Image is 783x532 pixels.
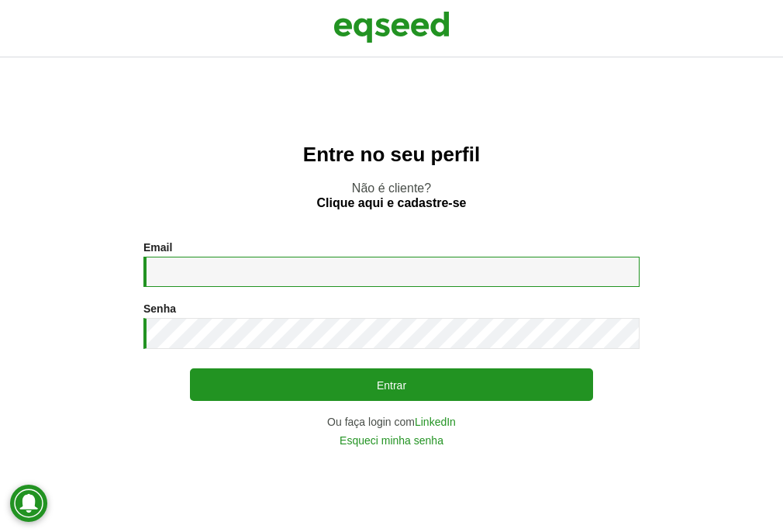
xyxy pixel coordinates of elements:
img: EqSeed Logo [333,8,450,47]
button: Entrar [190,368,593,401]
a: LinkedIn [415,416,456,427]
div: Ou faça login com [143,416,640,427]
a: Clique aqui e cadastre-se [317,197,467,209]
label: Senha [143,303,176,314]
a: Esqueci minha senha [340,435,443,446]
label: Email [143,242,172,253]
p: Não é cliente? [31,181,752,210]
h2: Entre no seu perfil [31,143,752,166]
